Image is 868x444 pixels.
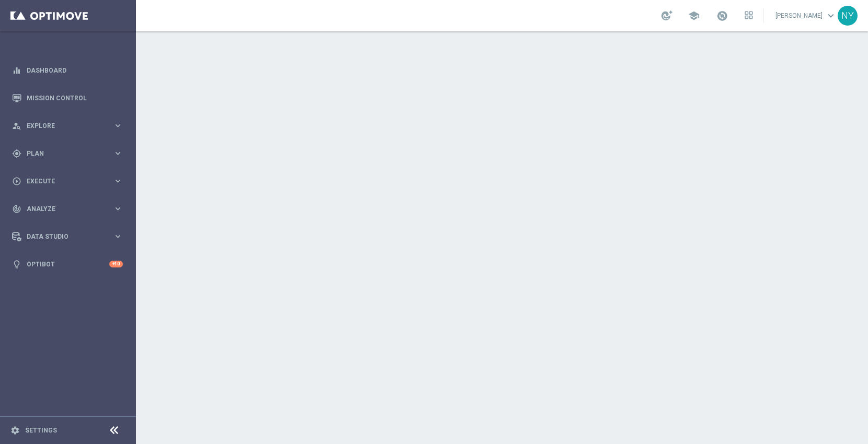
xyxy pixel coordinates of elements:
[12,250,123,278] div: Optibot
[12,149,113,158] div: Plan
[12,177,21,186] i: play_circle_outline
[27,233,113,240] span: Data Studio
[27,178,113,184] span: Execute
[12,149,123,158] button: gps_fixed Plan keyboard_arrow_right
[27,206,113,212] span: Analyze
[10,426,20,435] i: settings
[12,260,123,268] button: lightbulb Optibot +10
[12,149,21,158] i: gps_fixed
[27,150,113,157] span: Plan
[12,121,21,131] i: person_search
[12,84,123,112] div: Mission Control
[12,177,123,185] button: play_circle_outline Execute keyboard_arrow_right
[113,121,123,131] i: keyboard_arrow_right
[12,121,113,131] div: Explore
[27,84,123,112] a: Mission Control
[12,177,113,186] div: Execute
[825,10,837,21] span: keyboard_arrow_down
[12,94,123,102] button: Mission Control
[27,123,113,129] span: Explore
[113,231,123,241] i: keyboard_arrow_right
[12,66,123,75] button: equalizer Dashboard
[12,122,123,130] button: person_search Explore keyboard_arrow_right
[12,232,123,241] button: Data Studio keyboard_arrow_right
[12,66,21,75] i: equalizer
[12,56,123,84] div: Dashboard
[12,205,123,213] button: track_changes Analyze keyboard_arrow_right
[27,250,109,278] a: Optibot
[12,204,113,214] div: Analyze
[113,148,123,158] i: keyboard_arrow_right
[27,56,123,84] a: Dashboard
[838,6,858,26] div: NY
[109,261,123,267] div: +10
[12,204,21,214] i: track_changes
[12,232,113,241] div: Data Studio
[774,8,838,24] a: [PERSON_NAME]keyboard_arrow_down
[688,10,700,21] span: school
[25,427,57,434] a: Settings
[113,176,123,186] i: keyboard_arrow_right
[12,260,21,269] i: lightbulb
[113,204,123,214] i: keyboard_arrow_right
